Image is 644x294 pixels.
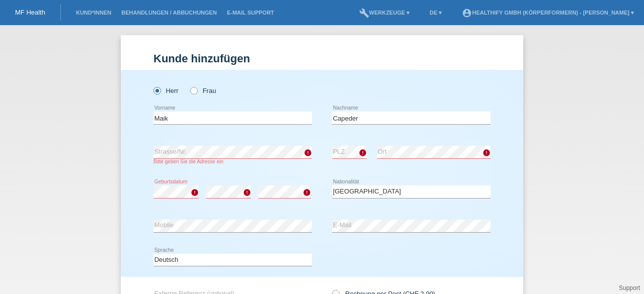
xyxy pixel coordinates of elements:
[15,9,45,16] a: MF Health
[222,10,279,16] a: E-Mail Support
[462,8,472,18] i: account_circle
[153,52,491,65] h1: Kunde hinzufügen
[190,87,216,94] label: Frau
[354,10,415,16] a: buildWerkzeuge ▾
[457,10,639,16] a: account_circleHealthify GmbH (Körperformern) - [PERSON_NAME] ▾
[71,10,116,16] a: Kund*innen
[153,87,179,94] label: Herr
[304,149,312,157] i: error
[359,8,369,18] i: build
[153,159,312,164] div: Bitte geben Sie die Adresse ein
[303,188,311,197] i: error
[482,149,491,157] i: error
[153,87,160,93] input: Herr
[190,87,197,93] input: Frau
[619,284,640,291] a: Support
[359,149,367,157] i: error
[243,188,251,197] i: error
[191,188,199,197] i: error
[425,10,447,16] a: DE ▾
[116,10,222,16] a: Behandlungen / Abbuchungen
